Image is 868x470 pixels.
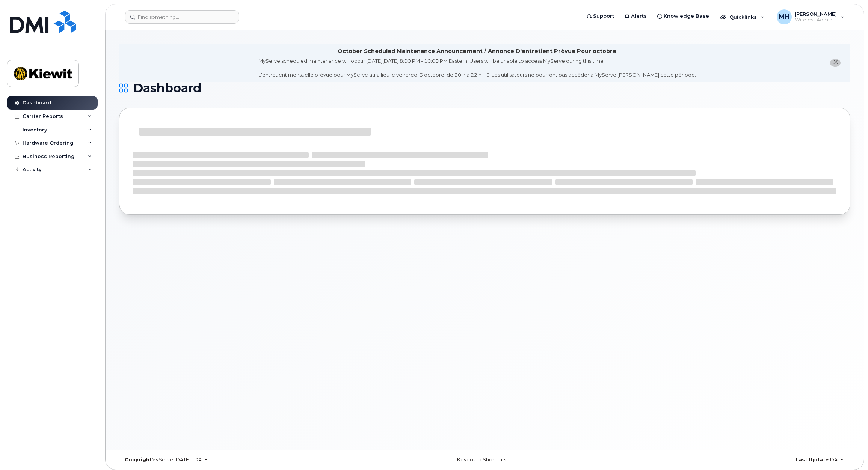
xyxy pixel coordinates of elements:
div: October Scheduled Maintenance Announcement / Annonce D'entretient Prévue Pour octobre [338,47,616,55]
div: MyServe scheduled maintenance will occur [DATE][DATE] 8:00 PM - 10:00 PM Eastern. Users will be u... [258,57,696,78]
span: Dashboard [133,83,201,94]
strong: Copyright [125,457,152,462]
button: close notification [830,59,841,67]
div: MyServe [DATE]–[DATE] [119,457,363,463]
strong: Last Update [796,457,829,462]
div: [DATE] [607,457,850,463]
a: Keyboard Shortcuts [457,457,506,462]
